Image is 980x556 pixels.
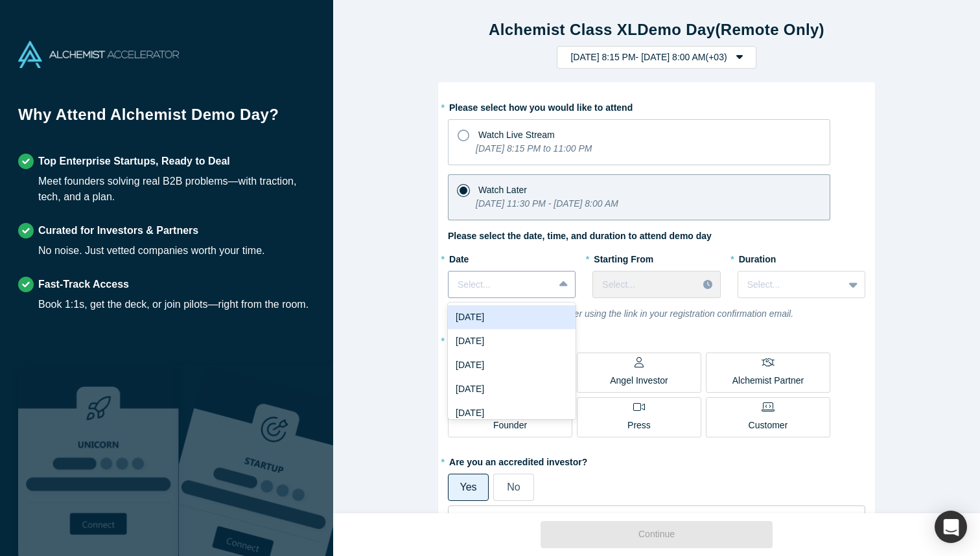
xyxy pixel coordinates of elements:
strong: Alchemist Class XL Demo Day (Remote Only) [489,21,824,38]
div: [DATE] [448,305,576,329]
p: Angel Investor [610,374,668,388]
h1: Why Attend Alchemist Demo Day? [18,103,315,135]
i: [DATE] 8:15 PM to 11:00 PM [476,143,592,154]
label: Please select how you would like to attend [448,97,865,115]
div: Book 1:1s, get the deck, or join pilots—right from the room. [38,297,309,312]
p: Founder [493,419,527,432]
strong: Fast-Track Access [38,279,129,290]
img: Robust Technologies [18,365,179,556]
p: Press [627,419,651,432]
label: Please select the date, time, and duration to attend demo day [448,229,712,243]
strong: Curated for Investors & Partners [38,225,198,236]
div: [DATE] [448,329,576,353]
button: Continue [541,521,773,548]
div: No noise. Just vetted companies worth your time. [38,243,265,259]
button: [DATE] 8:15 PM- [DATE] 8:00 AM(+03) [557,46,756,69]
strong: Top Enterprise Startups, Ready to Deal [38,156,230,167]
div: Meet founders solving real B2B problems—with traction, tech, and a plan. [38,174,315,205]
span: No [507,481,520,492]
label: Date [448,248,576,266]
p: Customer [749,419,788,432]
span: Watch Live Stream [478,130,555,140]
i: You can change your choice later using the link in your registration confirmation email. [448,308,793,319]
div: [DATE] [448,377,576,401]
label: Starting From [592,248,653,266]
label: Duration [738,248,865,266]
i: [DATE] 11:30 PM - [DATE] 8:00 AM [476,198,618,209]
p: Alchemist Partner [732,374,804,388]
label: Are you an accredited investor? [448,451,865,469]
span: Watch Later [478,185,527,195]
div: [DATE] [448,401,576,425]
img: Alchemist Accelerator Logo [18,41,179,68]
div: [DATE] [448,353,576,377]
img: Prism AI [179,365,340,556]
span: Yes [460,481,476,492]
label: What will be your role? [448,330,865,348]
